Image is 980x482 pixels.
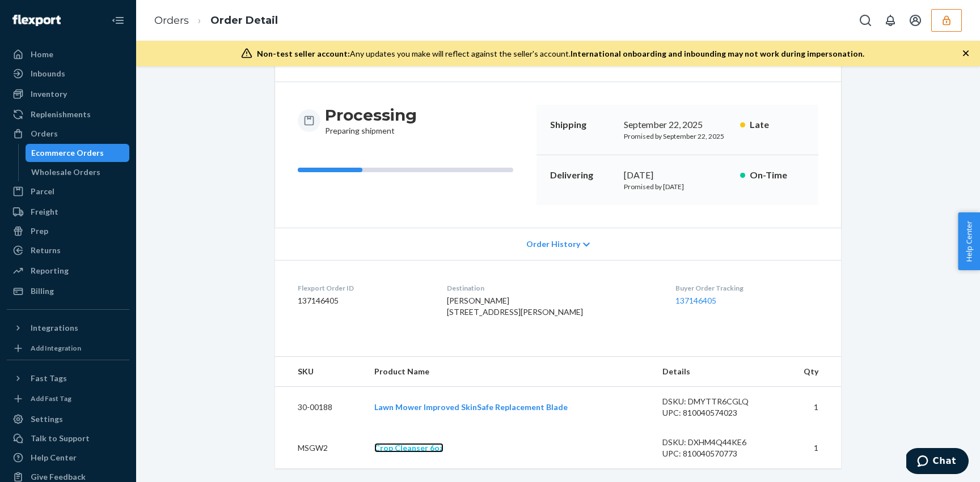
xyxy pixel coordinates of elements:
div: Talk to Support [31,433,90,444]
div: Returns [31,245,61,256]
iframe: Opens a widget where you can chat to one of our agents [906,448,969,476]
span: International onboarding and inbounding may not work during impersonation. [571,49,864,58]
a: Crop Cleanser 6oz [374,443,443,453]
div: Home [31,49,53,60]
button: Close Navigation [107,9,129,32]
button: Fast Tags [7,369,129,387]
div: Add Integration [31,343,81,353]
div: Fast Tags [31,373,67,384]
th: SKU [275,357,365,387]
button: Help Center [958,212,980,270]
div: DSKU: DMYTTR6CGLQ [662,396,769,407]
a: Orders [7,125,129,143]
a: Add Integration [7,342,129,355]
a: Billing [7,282,129,300]
td: 1 [778,387,841,428]
a: Returns [7,241,129,259]
a: Inventory [7,85,129,103]
div: Preparing shipment [325,105,417,137]
th: Product Name [365,357,653,387]
div: Replenishments [31,109,91,120]
a: Help Center [7,449,129,467]
a: Home [7,45,129,63]
a: Ecommerce Orders [26,144,130,162]
div: UPC: 810040570773 [662,448,769,459]
ol: breadcrumbs [145,4,287,37]
div: Prep [31,225,48,237]
th: Qty [778,357,841,387]
button: Open Search Box [854,9,877,32]
img: Flexport logo [12,15,61,26]
a: Settings [7,410,129,428]
dt: Flexport Order ID [298,283,429,293]
div: Inbounds [31,68,65,79]
td: MSGW2 [275,428,365,468]
p: Promised by [DATE] [624,182,731,191]
div: UPC: 810040574023 [662,407,769,419]
p: On-Time [750,169,805,182]
th: Details [653,357,778,387]
div: Any updates you make will reflect against the seller's account. [257,48,864,59]
a: Inbounds [7,65,129,83]
a: Reporting [7,262,129,280]
a: Order Detail [210,14,278,27]
a: Add Fast Tag [7,392,129,406]
a: Freight [7,203,129,221]
a: Wholesale Orders [26,163,130,181]
a: Orders [154,14,189,27]
p: Promised by September 22, 2025 [624,131,731,141]
h3: Processing [325,105,417,125]
p: Late [750,118,805,131]
div: Orders [31,128,58,139]
div: September 22, 2025 [624,118,731,131]
td: 30-00188 [275,387,365,428]
div: Inventory [31,88,67,100]
span: Non-test seller account: [257,49,350,58]
a: 137146405 [675,296,716,305]
dt: Buyer Order Tracking [675,283,818,293]
td: 1 [778,428,841,468]
div: Freight [31,206,58,217]
div: Wholesale Orders [31,167,100,178]
div: Help Center [31,452,77,463]
dd: 137146405 [298,295,429,306]
div: [DATE] [624,169,731,182]
div: Integrations [31,322,78,334]
button: Talk to Support [7,429,129,447]
div: Add Fast Tag [31,394,71,403]
div: Parcel [31,186,54,197]
a: Lawn Mower Improved SkinSafe Replacement Blade [374,402,568,412]
button: Open notifications [879,9,902,32]
a: Replenishments [7,105,129,123]
a: Parcel [7,182,129,201]
dt: Destination [447,283,658,293]
a: Prep [7,222,129,240]
p: Delivering [550,169,615,182]
span: [PERSON_NAME] [STREET_ADDRESS][PERSON_NAME] [447,296,583,317]
button: Integrations [7,319,129,337]
div: Settings [31,413,63,425]
div: Billing [31,285,54,297]
p: Shipping [550,118,615,131]
div: Ecommerce Orders [31,147,104,159]
span: Order History [526,238,580,250]
div: DSKU: DXHM4Q44KE6 [662,437,769,448]
div: Reporting [31,265,69,276]
button: Open account menu [904,9,927,32]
